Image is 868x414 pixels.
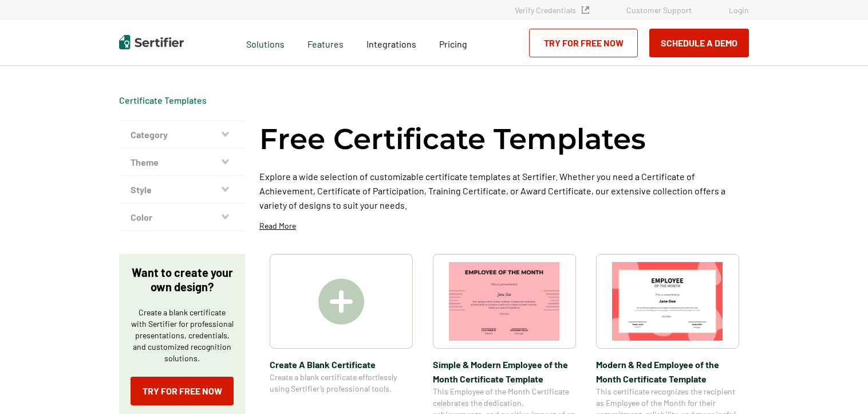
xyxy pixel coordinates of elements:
[131,265,234,294] p: Want to create your own design?
[366,36,416,50] a: Integrations
[582,6,589,14] img: Verified
[318,279,364,325] img: Create A Blank Certificate
[307,36,344,50] span: Features
[529,29,638,57] a: Try for Free Now
[612,262,723,341] img: Modern & Red Employee of the Month Certificate Template
[729,5,749,15] a: Login
[259,220,296,232] p: Read More
[131,377,234,405] a: Try for Free Now
[596,357,739,386] span: Modern & Red Employee of the Month Certificate Template
[439,36,467,50] a: Pricing
[119,149,245,176] button: Theme
[270,372,413,395] span: Create a blank certificate effortlessly using Sertifier’s professional tools.
[119,35,184,49] img: Sertifier | Digital Credentialing Platform
[626,5,692,15] a: Customer Support
[270,357,413,372] span: Create A Blank Certificate
[259,169,749,212] p: Explore a wide selection of customizable certificate templates at Sertifier. Whether you need a C...
[119,95,207,106] div: Breadcrumb
[119,176,245,204] button: Style
[246,36,285,50] span: Solutions
[433,357,576,386] span: Simple & Modern Employee of the Month Certificate Template
[119,121,245,149] button: Category
[515,5,589,15] a: Verify Credentials
[366,38,416,49] span: Integrations
[449,262,560,341] img: Simple & Modern Employee of the Month Certificate Template
[439,38,467,49] span: Pricing
[119,204,245,231] button: Color
[259,120,646,158] h1: Free Certificate Templates
[131,307,234,364] p: Create a blank certificate with Sertifier for professional presentations, credentials, and custom...
[119,95,207,106] a: Certificate Templates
